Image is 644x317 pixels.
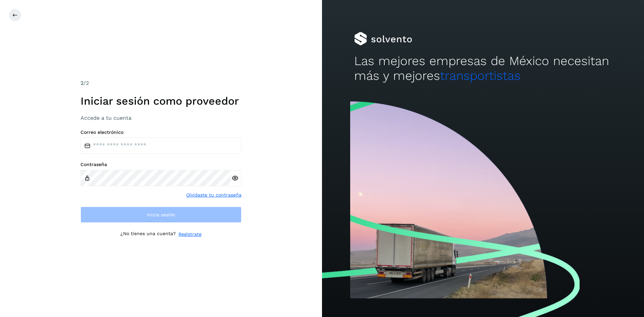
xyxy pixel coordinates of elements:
p: ¿No tienes una cuenta? [120,231,176,238]
h2: Las mejores empresas de México necesitan más y mejores [354,54,612,84]
span: transportistas [440,68,521,83]
span: Inicia sesión [147,212,175,217]
span: 2 [80,80,84,86]
h1: Iniciar sesión como proveedor [80,95,241,107]
a: Regístrate [178,231,202,238]
h3: Accede a tu cuenta [80,115,241,121]
button: Inicia sesión [80,207,241,223]
a: Olvidaste tu contraseña [186,192,241,199]
label: Contraseña [80,162,241,167]
label: Correo electrónico [80,129,241,135]
div: /2 [80,79,241,87]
